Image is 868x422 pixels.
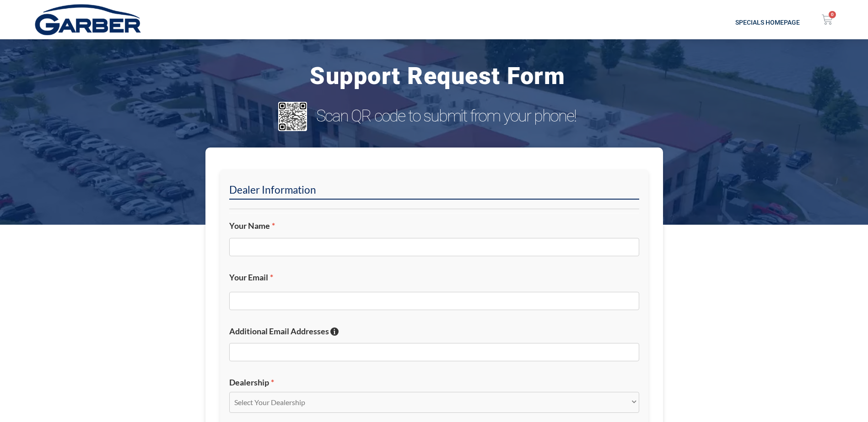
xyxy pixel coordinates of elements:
[229,221,639,231] label: Your Name
[229,183,639,200] h2: Dealer Information
[229,326,329,336] span: Additional Email Addresses
[223,19,800,26] h2: Specials Homepage
[316,106,597,126] h3: Scan QR code to submit from your phone!
[229,272,639,283] label: Your Email
[229,377,639,388] label: Dealership
[69,60,806,93] h3: Support Request Form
